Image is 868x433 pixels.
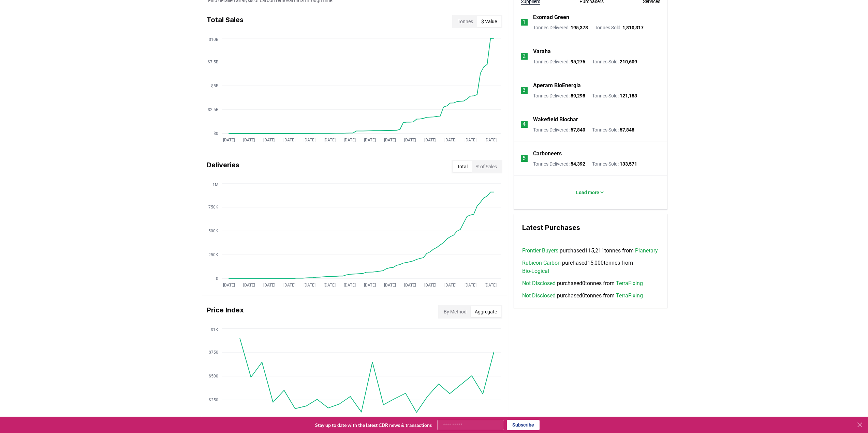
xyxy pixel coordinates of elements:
p: Tonnes Delivered : [533,58,585,65]
p: Tonnes Sold : [592,58,637,65]
tspan: 1M [212,182,218,187]
tspan: 250K [208,252,218,257]
span: 133,571 [620,161,637,167]
tspan: [DATE] [364,138,376,142]
span: purchased 0 tonnes from [522,279,643,288]
button: Total [453,161,472,172]
tspan: [DATE] [283,138,295,142]
a: Rubicon Carbon [522,259,561,267]
a: TerraFixing [616,279,643,288]
p: Tonnes Delivered : [533,126,585,133]
tspan: [DATE] [223,138,235,142]
tspan: $0 [214,131,218,136]
tspan: [DATE] [303,283,315,288]
tspan: $1K [211,327,218,332]
a: Wakefield Biochar [533,115,578,124]
tspan: [DATE] [424,283,436,288]
button: % of Sales [472,161,501,172]
tspan: [DATE] [464,283,476,288]
tspan: $250 [209,398,218,402]
span: 57,848 [620,127,634,133]
tspan: $7.5B [208,60,218,64]
span: 1,810,317 [622,25,644,30]
tspan: [DATE] [343,283,355,288]
tspan: [DATE] [303,138,315,142]
span: 57,840 [571,127,585,133]
tspan: [DATE] [464,138,476,142]
p: 5 [523,154,526,163]
a: Aperam BioEnergia [533,81,581,90]
tspan: [DATE] [243,138,255,142]
h3: Deliveries [207,160,239,173]
p: Load more [576,189,599,196]
span: 54,392 [571,161,585,167]
span: purchased 15,000 tonnes from [522,259,659,275]
tspan: [DATE] [283,283,295,288]
a: Varaha [533,47,551,56]
p: Tonnes Sold : [595,24,644,31]
p: 3 [523,86,526,94]
tspan: [DATE] [323,138,335,142]
tspan: [DATE] [424,138,436,142]
a: Not Disclosed [522,292,556,300]
a: Exomad Green [533,13,569,21]
tspan: $750 [209,350,218,355]
a: Carboneers [533,150,562,158]
a: Frontier Buyers [522,247,558,255]
p: 1 [523,18,526,26]
button: Aggregate [471,306,501,317]
p: Tonnes Sold : [592,126,634,133]
p: Tonnes Delivered : [533,92,585,99]
span: 89,298 [571,93,585,98]
tspan: 500K [208,229,218,233]
tspan: [DATE] [484,283,496,288]
tspan: [DATE] [384,283,396,288]
tspan: [DATE] [404,283,416,288]
tspan: $500 [209,374,218,378]
button: Tonnes [454,16,477,27]
tspan: [DATE] [444,283,456,288]
p: Tonnes Sold : [592,160,637,167]
tspan: [DATE] [364,283,376,288]
a: Bio-Logical [522,267,549,275]
h3: Price Index [207,305,244,319]
span: 95,276 [571,59,585,64]
button: By Method [440,306,471,317]
h3: Total Sales [207,15,244,28]
tspan: [DATE] [223,283,235,288]
p: Tonnes Sold : [592,92,637,99]
tspan: [DATE] [384,138,396,142]
p: 4 [523,120,526,128]
tspan: $2.5B [208,107,218,112]
tspan: [DATE] [263,138,275,142]
tspan: [DATE] [343,138,355,142]
a: Not Disclosed [522,279,556,288]
h3: Latest Purchases [522,222,659,233]
tspan: [DATE] [444,138,456,142]
p: Tonnes Delivered : [533,24,588,31]
span: 121,183 [620,93,637,98]
tspan: [DATE] [323,283,335,288]
p: Tonnes Delivered : [533,160,585,167]
p: 2 [523,52,526,60]
button: Load more [571,186,610,199]
a: Planetary [635,247,658,255]
tspan: [DATE] [243,283,255,288]
tspan: [DATE] [263,283,275,288]
tspan: 0 [216,276,218,281]
a: TerraFixing [616,292,643,300]
span: 210,609 [620,59,637,64]
button: $ Value [477,16,501,27]
tspan: [DATE] [404,138,416,142]
tspan: $5B [211,83,218,88]
tspan: [DATE] [484,138,496,142]
span: purchased 115,211 tonnes from [522,247,658,255]
tspan: $10B [209,37,218,42]
tspan: 750K [208,205,218,210]
span: purchased 0 tonnes from [522,292,643,300]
